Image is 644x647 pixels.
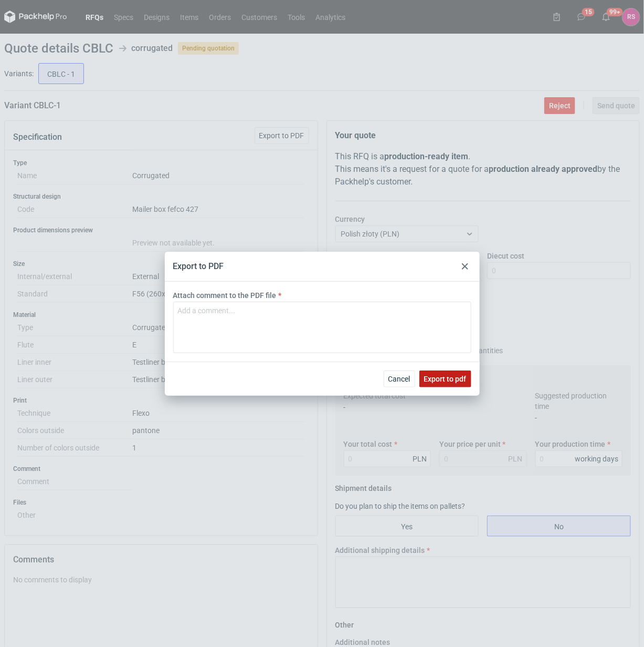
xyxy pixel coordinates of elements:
span: Export to pdf [424,375,467,383]
button: Cancel [384,371,415,387]
div: Export to PDF [173,261,224,272]
button: Export to pdf [419,371,471,387]
label: Attach comment to the PDF file [173,290,277,301]
span: Cancel [388,375,410,383]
